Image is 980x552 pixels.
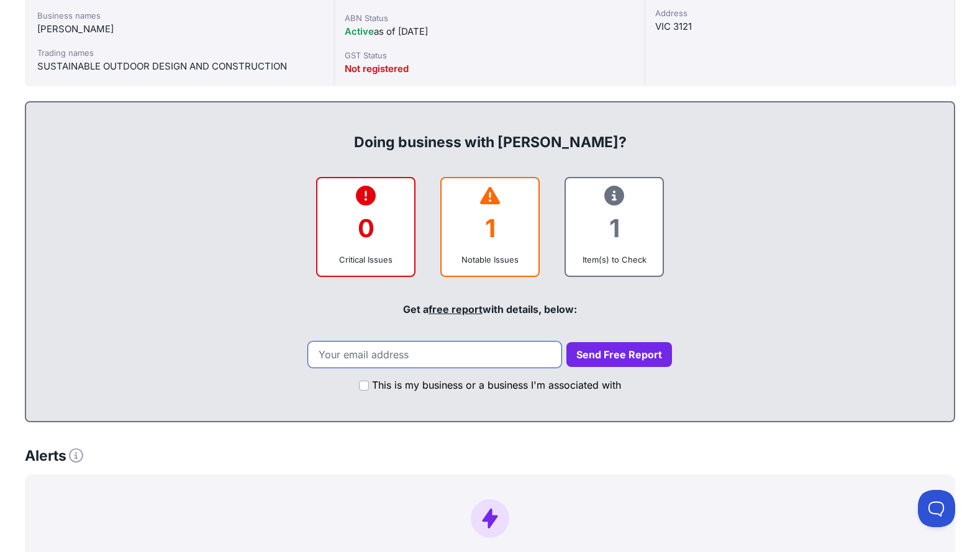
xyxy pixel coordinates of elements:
[39,112,941,152] div: Doing business with [PERSON_NAME]?
[327,203,404,253] div: 0
[37,9,322,22] div: Business names
[655,7,945,19] div: Address
[451,203,529,253] div: 1
[655,19,945,34] div: VIC 3121
[403,303,577,315] span: Get a with details, below:
[566,342,672,367] button: Send Free Report
[372,378,621,392] label: This is my business or a business I'm associated with
[429,303,483,315] a: free report
[918,490,955,527] iframe: Toggle Customer Support
[25,447,83,465] h3: Alerts
[345,24,634,39] div: as of [DATE]
[345,63,409,75] span: Not registered
[308,342,561,368] input: Your email address
[327,253,404,266] div: Critical Issues
[37,59,322,74] div: SUSTAINABLE OUTDOOR DESIGN AND CONSTRUCTION
[345,25,374,37] span: Active
[451,253,529,266] div: Notable Issues
[37,22,322,37] div: [PERSON_NAME]
[345,12,634,24] div: ABN Status
[345,49,634,61] div: GST Status
[576,253,653,266] div: Item(s) to Check
[576,203,653,253] div: 1
[37,47,322,59] div: Trading names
